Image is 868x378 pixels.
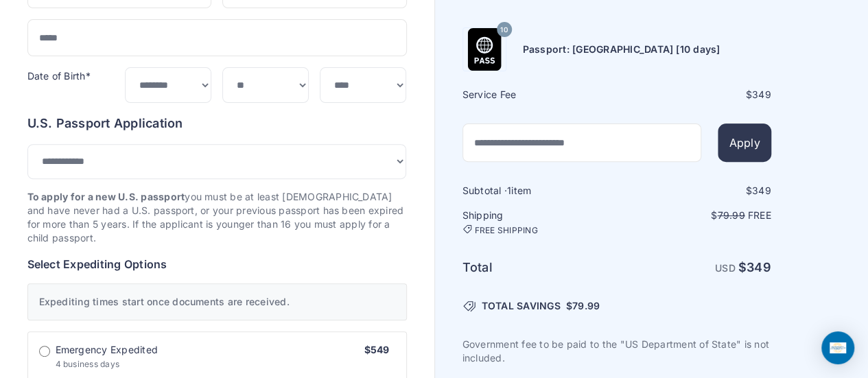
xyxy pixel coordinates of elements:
div: Expediting times start once documents are received. [27,283,407,320]
span: 79.99 [717,209,744,221]
button: Apply [718,123,771,162]
div: $ [618,88,771,102]
span: $ [566,299,600,313]
h6: Shipping [462,209,615,236]
p: $ [618,209,771,222]
span: USD [715,262,736,274]
span: Emergency Expedited [56,343,159,357]
span: 10 [500,21,507,38]
img: Product Name [463,28,506,71]
h6: Subtotal · item [462,184,615,198]
span: $549 [364,344,390,355]
span: 349 [752,185,771,196]
h6: Passport: [GEOGRAPHIC_DATA] [10 days] [523,43,720,56]
span: 79.99 [572,300,600,311]
span: Free [748,209,771,221]
h6: U.S. Passport Application [27,114,407,133]
span: 1 [507,185,511,196]
span: 4 business days [56,359,120,369]
div: Open Intercom Messenger [821,331,854,364]
strong: To apply for a new U.S. passport [27,191,185,202]
h6: Select Expediting Options [27,256,407,272]
strong: $ [738,260,771,274]
p: Government fee to be paid to the "US Department of State" is not included. [462,338,771,365]
span: 349 [752,88,771,100]
h6: Total [462,258,615,277]
p: you must be at least [DEMOGRAPHIC_DATA] and have never had a U.S. passport, or your previous pass... [27,190,407,245]
label: Date of Birth* [27,70,91,82]
div: $ [618,184,771,198]
span: 349 [747,260,771,274]
span: TOTAL SAVINGS [482,299,561,313]
span: FREE SHIPPING [475,225,538,236]
h6: Service Fee [462,88,615,102]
